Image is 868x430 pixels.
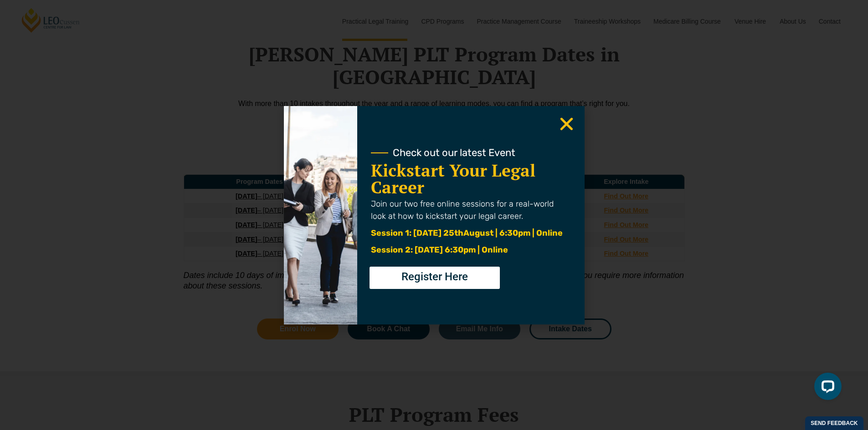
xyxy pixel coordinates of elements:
[370,267,500,289] a: Register Here
[454,228,463,238] span: th
[371,228,454,238] span: Session 1: [DATE] 25
[393,148,515,158] span: Check out our latest Event
[558,115,575,133] a: Close
[463,228,563,238] span: August | 6:30pm | Online
[371,159,535,198] a: Kickstart Your Legal Career
[371,245,508,255] span: Session 2: [DATE] 6:30pm | Online
[807,369,845,407] iframe: LiveChat chat widget
[371,199,554,221] span: Join our two free online sessions for a real-world look at how to kickstart your legal career.
[401,271,468,282] span: Register Here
